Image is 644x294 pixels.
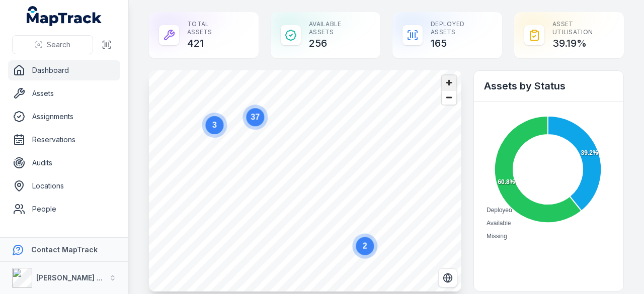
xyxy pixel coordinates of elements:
a: Dashboard [8,60,120,80]
strong: [PERSON_NAME] Group [36,273,119,282]
a: Reservations [8,130,120,150]
span: Available [487,220,511,227]
a: Assets [8,83,120,104]
span: Missing [487,233,507,240]
a: Assignments [8,107,120,127]
span: Deployed [487,207,512,214]
text: 37 [251,113,260,121]
h2: Assets by Status [484,79,613,93]
a: People [8,199,120,219]
canvas: Map [149,70,490,291]
button: Switch to Satellite View [438,268,457,287]
text: 3 [212,121,217,129]
button: Zoom in [442,75,456,90]
text: 2 [363,242,367,250]
button: Zoom out [442,90,456,105]
strong: Contact MapTrack [31,245,98,254]
button: Search [12,35,93,54]
a: Locations [8,176,120,196]
span: Search [47,40,70,50]
a: Audits [8,153,120,173]
a: MapTrack [27,6,102,26]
